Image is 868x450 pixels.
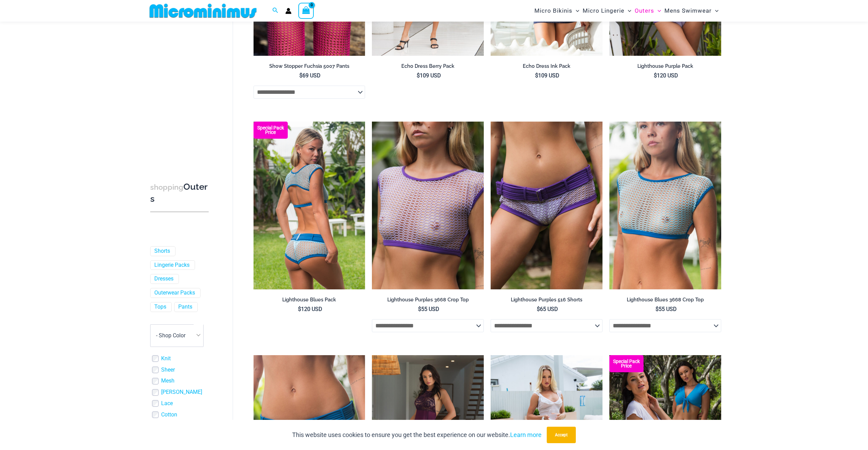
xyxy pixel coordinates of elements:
bdi: 109 USD [535,72,559,79]
span: $ [418,306,421,312]
nav: Site Navigation [532,1,722,21]
a: Lighthouse Blues 3668 Crop Top [609,297,721,305]
span: shopping [150,183,183,191]
a: Lighthouse Blues Pack [254,297,365,305]
bdi: 120 USD [654,72,678,79]
a: [PERSON_NAME] [161,389,202,396]
bdi: 55 USD [656,306,677,312]
a: Search icon link [272,7,278,15]
span: - Shop Color [150,324,204,347]
img: Lighthouse Purples 3668 Crop Top 01 [372,122,484,289]
img: MM SHOP LOGO FLAT [147,3,259,18]
span: Outers [635,2,654,20]
a: Pants [178,303,192,311]
h2: Lighthouse Purples 516 Shorts [491,297,603,303]
bdi: 120 USD [298,306,322,312]
a: Sheer [161,366,175,374]
a: Lighthouse Blues 3668 Crop Top 516 Short 03 Lighthouse Blues 3668 Crop Top 516 Short 04Lighthouse... [254,122,365,289]
p: This website uses cookies to ensure you get the best experience on our website. [292,430,542,440]
a: Cotton [161,411,177,418]
span: Menu Toggle [624,2,631,20]
span: Mens Swimwear [664,2,712,20]
a: Mesh [161,378,174,385]
button: Accept [547,427,576,443]
bdi: 55 USD [418,306,439,312]
h2: Echo Dress Berry Pack [372,63,484,70]
a: View Shopping Cart, empty [298,3,314,18]
h2: Lighthouse Purples 3668 Crop Top [372,297,484,303]
a: Lighthouse Purples 516 Short 01Lighthouse Purples 3668 Crop Top 516 Short 01Lighthouse Purples 36... [491,122,603,289]
a: Echo Dress Ink Pack [491,63,603,72]
span: Micro Lingerie [583,2,624,20]
img: Lighthouse Blues 3668 Crop Top 516 Short 04 [254,122,365,289]
span: Micro Bikinis [534,2,572,20]
bdi: 109 USD [417,72,441,79]
b: Special Pack Price [609,359,644,368]
a: OutersMenu ToggleMenu Toggle [633,2,663,20]
h2: Lighthouse Blues Pack [254,297,365,303]
a: Micro BikinisMenu ToggleMenu Toggle [533,2,581,20]
a: Mens SwimwearMenu ToggleMenu Toggle [663,2,720,20]
h2: Lighthouse Purple Pack [609,63,721,70]
h2: Lighthouse Blues 3668 Crop Top [609,297,721,303]
span: - Shop Color [151,325,203,347]
a: Lighthouse Purple Pack [609,63,721,72]
span: - Shop Color [156,333,185,339]
a: Account icon link [285,8,292,14]
a: Lighthouse Blues 3668 Crop Top 01Lighthouse Blues 3668 Crop Top 02Lighthouse Blues 3668 Crop Top 02 [609,122,721,289]
a: Micro LingerieMenu ToggleMenu Toggle [581,2,633,20]
img: Lighthouse Purples 516 Short 01 [491,122,603,289]
a: Dresses [154,276,173,283]
span: $ [417,72,420,79]
a: Echo Dress Berry Pack [372,63,484,72]
span: $ [535,72,538,79]
bdi: 65 USD [537,306,558,312]
a: Tops [154,303,166,311]
a: Learn more [510,431,542,438]
img: Lighthouse Blues 3668 Crop Top 01 [609,122,721,289]
h2: Show Stopper Fuchsia 5007 Pants [254,63,365,70]
a: Lighthouse Purples 516 Shorts [491,297,603,305]
a: Lighthouse Purples 3668 Crop Top [372,297,484,305]
span: $ [656,306,659,312]
h2: Echo Dress Ink Pack [491,63,603,70]
bdi: 69 USD [299,72,321,79]
span: $ [298,306,301,312]
span: $ [299,72,302,79]
a: Lingerie Packs [154,262,190,269]
b: Special Pack Price [254,126,288,135]
span: Menu Toggle [572,2,579,20]
a: Lighthouse Purples 3668 Crop Top 01Lighthouse Purples 3668 Crop Top 516 Short 02Lighthouse Purple... [372,122,484,289]
h3: Outers [150,181,209,205]
span: $ [537,306,540,312]
a: Knit [161,355,171,362]
a: Shorts [154,248,170,255]
a: Show Stopper Fuchsia 5007 Pants [254,63,365,72]
span: Menu Toggle [712,2,718,20]
a: Outerwear Packs [154,290,195,297]
a: Lace [161,400,173,407]
span: $ [654,72,657,79]
iframe: TrustedSite Certified [150,23,212,160]
span: Menu Toggle [654,2,661,20]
